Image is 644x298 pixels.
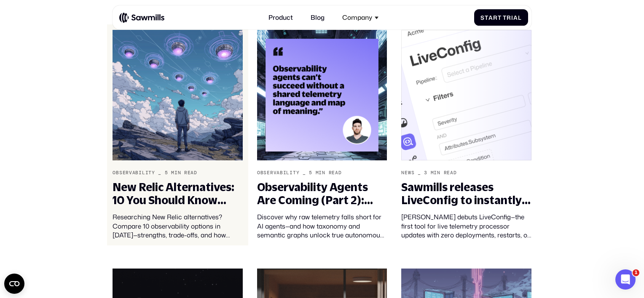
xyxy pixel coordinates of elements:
span: i [511,14,513,21]
span: 1 [633,269,639,276]
div: min read [431,170,457,176]
span: t [498,14,502,21]
div: 5 [165,170,168,176]
div: min read [171,170,197,176]
div: _ [303,170,306,176]
a: Observability_5min readNew Relic Alternatives: 10 You Should Know About in [DATE]Researching New ... [107,24,248,245]
span: r [507,14,511,21]
div: Company [338,9,384,26]
div: Observability Agents Are Coming (Part 2): Telemetry Taxonomy and Semantics – The Missing Link [257,181,387,207]
span: T [503,14,507,21]
a: Observability_5min readObservability Agents Are Coming (Part 2): Telemetry Taxonomy and Semantics... [252,24,393,245]
span: t [485,14,488,21]
a: News_3min readSawmills releases LiveConfig to instantly configure your telemetry pipeline without... [396,24,537,245]
iframe: Intercom live chat [615,269,636,290]
a: Blog [306,9,330,26]
div: min read [316,170,342,176]
div: _ [418,170,421,176]
button: Open CMP widget [4,274,24,294]
span: S [480,14,485,21]
a: Product [264,9,298,26]
a: StartTrial [474,9,528,26]
div: _ [158,170,161,176]
div: News [401,170,414,176]
span: r [493,14,498,21]
span: a [488,14,493,21]
div: 5 [309,170,312,176]
div: Observability [257,170,299,176]
div: New Relic Alternatives: 10 You Should Know About in [DATE] [113,181,242,207]
div: [PERSON_NAME] debuts LiveConfig—the first tool for live telemetry processor updates with zero dep... [401,213,531,239]
div: Discover why raw telemetry falls short for AI agents—and how taxonomy and semantic graphs unlock ... [257,213,387,239]
div: 3 [424,170,427,176]
div: Researching New Relic alternatives? Compare 10 observability options in [DATE]—strengths, trade-o... [113,213,242,239]
div: Observability [113,170,155,176]
div: Sawmills releases LiveConfig to instantly configure your telemetry pipeline without deployment [401,181,531,207]
div: Company [342,13,372,21]
span: l [518,14,522,21]
span: a [513,14,518,21]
